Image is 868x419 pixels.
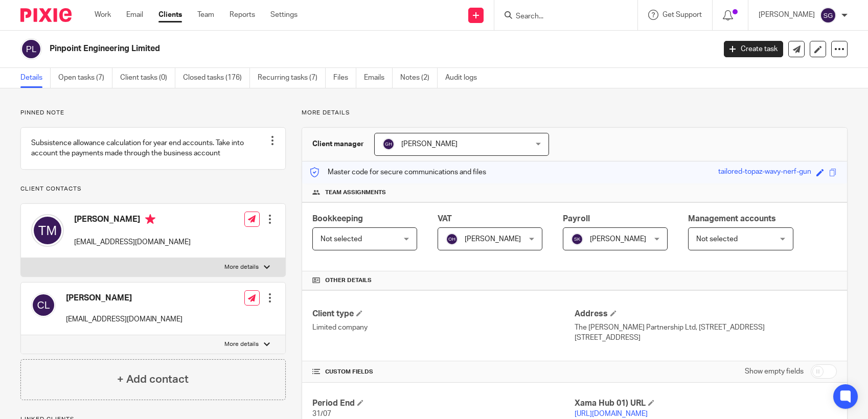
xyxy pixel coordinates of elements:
[590,236,646,243] span: [PERSON_NAME]
[66,293,182,304] h4: [PERSON_NAME]
[120,68,175,88] a: Client tasks (0)
[145,214,155,224] i: Primary
[224,340,259,348] p: More details
[312,139,364,149] h3: Client manager
[20,185,286,193] p: Client contacts
[20,109,286,117] p: Pinned note
[20,38,42,60] img: svg%3E
[197,10,214,20] a: Team
[312,322,575,333] p: Limited company
[575,322,837,333] p: The [PERSON_NAME] Partnership Ltd, [STREET_ADDRESS]
[117,371,189,387] h4: + Add contact
[158,10,182,20] a: Clients
[312,398,575,409] h4: Period End
[438,215,452,223] span: VAT
[696,236,738,243] span: Not selected
[745,366,804,377] label: Show empty fields
[126,10,143,20] a: Email
[31,293,56,317] img: svg%3E
[74,237,191,247] p: [EMAIL_ADDRESS][DOMAIN_NAME]
[445,68,485,88] a: Audit logs
[571,233,583,245] img: svg%3E
[724,41,783,57] a: Create task
[321,236,362,243] span: Not selected
[270,10,298,20] a: Settings
[312,410,331,417] span: 31/07
[312,215,363,223] span: Bookkeeping
[575,309,837,319] h4: Address
[312,309,575,319] h4: Client type
[364,68,393,88] a: Emails
[575,333,837,343] p: [STREET_ADDRESS]
[31,214,64,247] img: svg%3E
[820,7,836,24] img: svg%3E
[312,368,575,376] h4: CUSTOM FIELDS
[302,109,848,117] p: More details
[325,189,386,197] span: Team assignments
[20,68,51,88] a: Details
[258,68,326,88] a: Recurring tasks (7)
[95,10,111,20] a: Work
[58,68,112,88] a: Open tasks (7)
[515,12,607,21] input: Search
[20,8,72,22] img: Pixie
[333,68,356,88] a: Files
[224,263,259,271] p: More details
[401,141,458,148] span: [PERSON_NAME]
[310,167,486,177] p: Master code for secure communications and files
[446,233,458,245] img: svg%3E
[718,167,811,178] div: tailored-topaz-wavy-nerf-gun
[74,214,191,227] h4: [PERSON_NAME]
[382,138,395,150] img: svg%3E
[688,215,776,223] span: Management accounts
[759,10,815,20] p: [PERSON_NAME]
[183,68,250,88] a: Closed tasks (176)
[465,236,521,243] span: [PERSON_NAME]
[663,11,702,18] span: Get Support
[575,410,648,417] a: [URL][DOMAIN_NAME]
[230,10,255,20] a: Reports
[50,43,577,54] h2: Pinpoint Engineering Limited
[66,314,182,324] p: [EMAIL_ADDRESS][DOMAIN_NAME]
[325,276,372,285] span: Other details
[563,215,590,223] span: Payroll
[400,68,438,88] a: Notes (2)
[575,398,837,409] h4: Xama Hub 01) URL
